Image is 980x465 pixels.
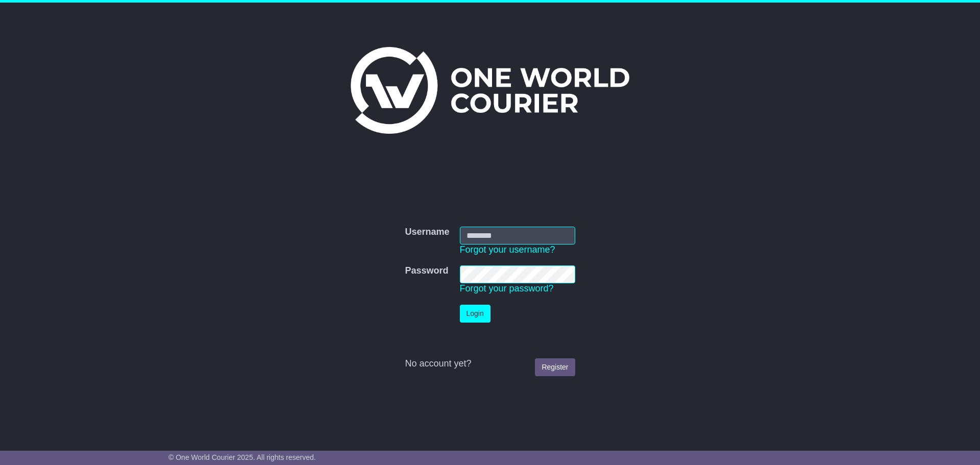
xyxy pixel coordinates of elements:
img: One World [351,47,629,134]
div: No account yet? [405,358,575,370]
button: Login [460,305,491,323]
label: Username [405,227,449,238]
a: Forgot your password? [460,283,554,293]
a: Register [535,358,575,376]
label: Password [405,265,448,277]
a: Forgot your username? [460,244,555,255]
span: © One World Courier 2025. All rights reserved. [168,453,316,461]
